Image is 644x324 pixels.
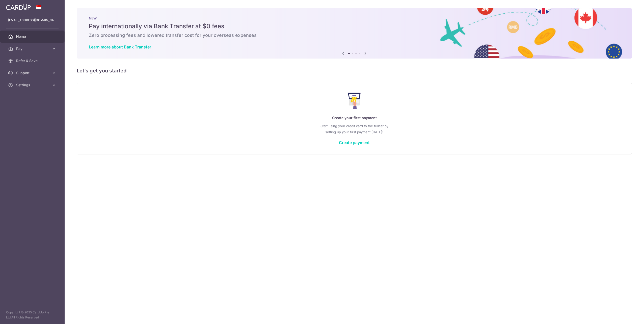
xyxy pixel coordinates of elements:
[16,70,49,75] span: Support
[339,140,370,145] a: Create payment
[89,16,620,20] p: NEW
[87,115,622,121] p: Create your first payment
[89,44,151,49] a: Learn more about Bank Transfer
[16,58,49,63] span: Refer & Save
[348,93,361,109] img: Make Payment
[77,67,632,75] h5: Let’s get you started
[8,18,57,23] p: [EMAIL_ADDRESS][DOMAIN_NAME]
[89,32,620,38] h6: Zero processing fees and lowered transfer cost for your overseas expenses
[16,46,49,51] span: Pay
[6,4,31,10] img: CardUp
[16,83,49,88] span: Settings
[16,34,49,39] span: Home
[89,22,620,30] h5: Pay internationally via Bank Transfer at $0 fees
[77,8,632,59] img: Bank transfer banner
[87,123,622,135] p: Start using your credit card to the fullest by setting up your first payment [DATE]!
